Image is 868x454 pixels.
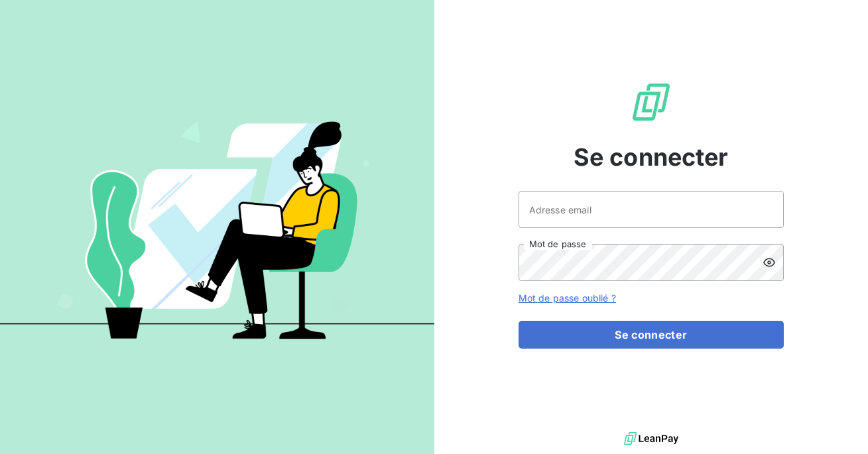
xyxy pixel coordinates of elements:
[624,429,678,449] img: logo
[519,321,784,349] button: Se connecter
[519,292,616,304] a: Mot de passe oublié ?
[519,191,784,228] input: placeholder
[630,81,672,123] img: Logo LeanPay
[574,139,729,175] span: Se connecter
